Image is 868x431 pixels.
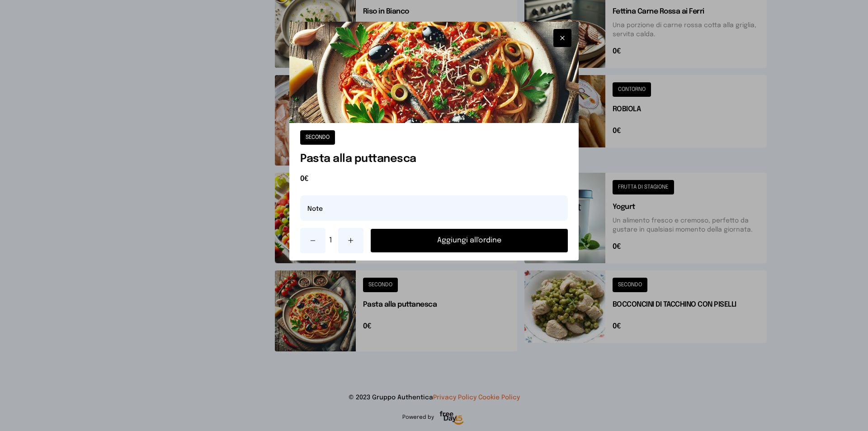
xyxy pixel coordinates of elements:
[289,22,579,123] img: Pasta alla puttanesca
[300,130,335,145] button: SECONDO
[300,174,568,185] span: 0€
[329,235,335,246] span: 1
[300,152,568,166] h1: Pasta alla puttanesca
[371,229,568,252] button: Aggiungi all'ordine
